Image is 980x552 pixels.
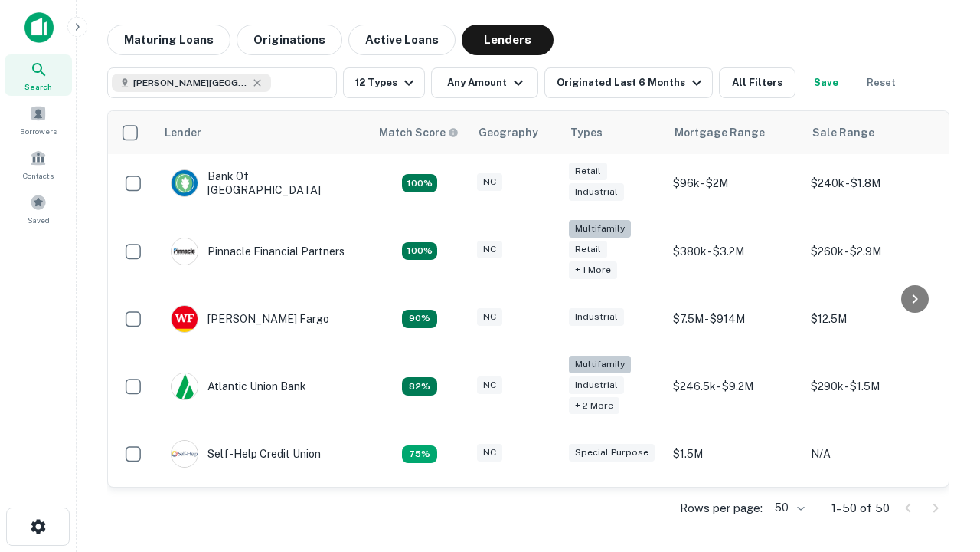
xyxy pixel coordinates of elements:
div: Matching Properties: 14, hasApolloMatch: undefined [402,174,437,192]
div: Special Purpose [569,444,655,462]
td: N/A [803,425,941,483]
img: picture [171,441,198,467]
a: Borrowers [5,99,72,140]
div: + 1 more [569,261,617,279]
th: Types [561,111,665,154]
td: $246.5k - $9.2M [665,348,803,426]
div: Matching Properties: 10, hasApolloMatch: undefined [402,445,437,464]
div: NC [477,173,502,191]
div: Multifamily [569,356,631,373]
td: $380k - $3.2M [665,212,803,290]
div: Industrial [569,308,624,326]
div: + 2 more [569,397,619,415]
div: Lender [165,123,201,142]
div: Atlantic Union Bank [171,373,306,400]
div: Types [570,123,603,142]
a: Saved [5,188,72,229]
button: Active Loans [348,25,456,55]
td: $240k - $1.8M [803,154,941,212]
td: $96k - $2M [665,154,803,212]
img: picture [171,238,198,264]
span: [PERSON_NAME][GEOGRAPHIC_DATA], [GEOGRAPHIC_DATA] [133,76,248,90]
div: NC [477,444,502,462]
a: Search [5,54,72,96]
img: picture [171,170,198,196]
div: Matching Properties: 12, hasApolloMatch: undefined [402,310,437,328]
th: Capitalize uses an advanced AI algorithm to match your search with the best lender. The match sco... [370,111,469,154]
div: Capitalize uses an advanced AI algorithm to match your search with the best lender. The match sco... [379,124,459,141]
img: picture [171,373,198,399]
td: $260k - $2.9M [803,212,941,290]
div: NC [477,241,502,258]
div: Originated Last 6 Months [557,74,706,92]
button: Lenders [462,25,554,55]
th: Lender [155,111,370,154]
div: Sale Range [812,123,874,142]
td: $1.5M [665,425,803,483]
div: NC [477,376,502,394]
div: Pinnacle Financial Partners [171,238,345,265]
span: Search [24,80,52,93]
div: Industrial [569,183,624,201]
h6: Match Score [379,124,456,141]
div: Industrial [569,376,624,394]
button: Originations [237,25,342,55]
div: Mortgage Range [675,123,765,142]
button: Any Amount [431,67,538,98]
iframe: Chat Widget [903,380,980,454]
div: Geography [479,123,538,142]
span: Contacts [23,169,54,182]
th: Geography [469,111,561,154]
p: 1–50 of 50 [831,499,890,517]
th: Sale Range [803,111,941,154]
button: Reset [857,67,906,98]
div: Multifamily [569,220,631,238]
th: Mortgage Range [665,111,803,154]
div: Bank Of [GEOGRAPHIC_DATA] [171,169,354,197]
td: $7.5M - $914M [665,290,803,348]
span: Borrowers [20,125,57,137]
div: Retail [569,163,607,180]
div: 50 [769,497,807,519]
button: Originated Last 6 Months [544,67,713,98]
div: Matching Properties: 11, hasApolloMatch: undefined [402,377,437,396]
button: Maturing Loans [107,25,230,55]
button: 12 Types [343,67,425,98]
p: Rows per page: [680,499,763,517]
span: Saved [28,214,50,226]
img: capitalize-icon.png [24,12,54,43]
img: picture [171,306,198,332]
button: All Filters [719,67,795,98]
button: Save your search to get updates of matches that match your search criteria. [802,67,851,98]
div: Matching Properties: 24, hasApolloMatch: undefined [402,242,437,261]
div: Self-help Credit Union [171,440,321,468]
td: $12.5M [803,290,941,348]
div: [PERSON_NAME] Fargo [171,305,329,333]
a: Contacts [5,143,72,185]
td: $290k - $1.5M [803,348,941,426]
div: NC [477,308,502,326]
div: Retail [569,241,607,258]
